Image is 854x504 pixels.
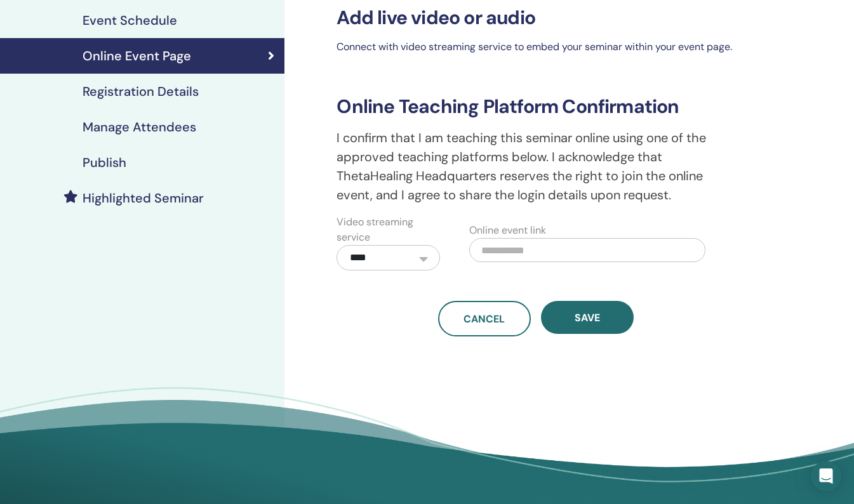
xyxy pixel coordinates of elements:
[83,155,126,170] h4: Publish
[329,6,742,29] h3: Add live video or audio
[329,128,742,204] p: I confirm that I am teaching this seminar online using one of the approved teaching platforms bel...
[337,215,440,245] label: Video streaming service
[83,119,196,135] h4: Manage Attendees
[541,301,634,334] button: Save
[811,461,841,491] div: Open Intercom Messenger
[83,84,199,99] h4: Registration Details
[438,301,531,336] a: Cancel
[329,95,742,118] h3: Online Teaching Platform Confirmation
[464,312,505,326] span: Cancel
[83,190,204,206] h4: Highlighted Seminar
[329,39,742,55] p: Connect with video streaming service to embed your seminar within your event page.
[83,13,177,28] h4: Event Schedule
[83,48,191,63] h4: Online Event Page
[575,311,600,324] span: Save
[469,223,546,238] label: Online event link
